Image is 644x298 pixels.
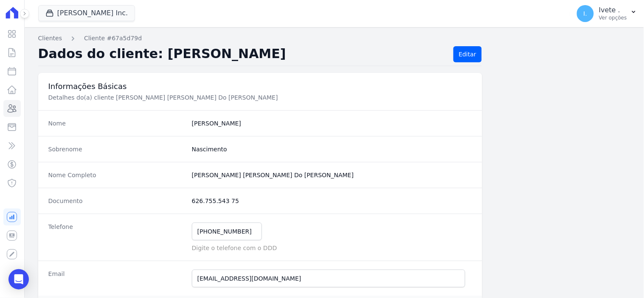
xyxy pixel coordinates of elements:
dd: [PERSON_NAME] [192,119,472,128]
div: Open Intercom Messenger [8,269,29,290]
nav: Breadcrumb [38,34,630,43]
button: I. Ivete . Ver opções [570,2,644,25]
p: Ver opções [599,14,627,21]
h2: Dados do cliente: [PERSON_NAME] [38,46,447,62]
dd: 626.755.543 75 [192,197,472,205]
dt: Documento [48,197,185,205]
a: Clientes [38,34,62,43]
dt: Telefone [48,223,185,252]
dt: Nome [48,119,185,128]
dd: [PERSON_NAME] [PERSON_NAME] Do [PERSON_NAME] [192,171,472,179]
p: Detalhes do(a) cliente [PERSON_NAME] [PERSON_NAME] Do [PERSON_NAME] [48,93,334,102]
dd: Nascimento [192,145,472,153]
p: Ivete . [599,6,627,14]
span: I. [584,11,588,17]
dt: Nome Completo [48,171,185,179]
p: Digite o telefone com o DDD [192,244,472,252]
button: [PERSON_NAME] Inc. [38,5,135,21]
h3: Informações Básicas [48,81,472,92]
a: Editar [453,46,482,62]
a: Cliente #67a5d79d [84,34,142,43]
dt: Sobrenome [48,145,185,153]
dt: Email [48,270,185,287]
